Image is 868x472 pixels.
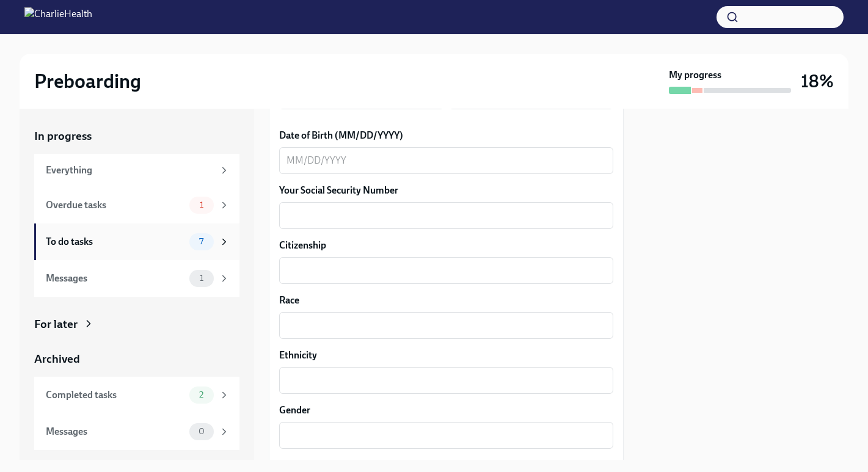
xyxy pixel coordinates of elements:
[46,272,184,285] div: Messages
[46,164,214,177] div: Everything
[34,316,78,332] div: For later
[279,404,613,417] label: Gender
[46,388,184,402] div: Completed tasks
[279,459,613,472] label: Birth City and State
[24,7,92,27] img: CharlieHealth
[801,70,834,92] h3: 18%
[34,377,239,413] a: Completed tasks2
[279,294,613,307] label: Race
[279,349,613,362] label: Ethnicity
[34,223,239,260] a: To do tasks7
[34,351,239,367] a: Archived
[34,413,239,450] a: Messages0
[191,427,212,436] span: 0
[279,184,613,197] label: Your Social Security Number
[279,129,613,142] label: Date of Birth (MM/DD/YYYY)
[192,274,211,283] span: 1
[46,235,184,249] div: To do tasks
[34,260,239,297] a: Messages1
[192,200,211,209] span: 1
[192,390,211,399] span: 2
[34,187,239,223] a: Overdue tasks1
[46,198,184,212] div: Overdue tasks
[192,237,211,246] span: 7
[34,316,239,332] a: For later
[279,239,613,252] label: Citizenship
[669,68,721,82] strong: My progress
[46,425,184,438] div: Messages
[34,128,239,144] a: In progress
[34,154,239,187] a: Everything
[34,69,141,93] h2: Preboarding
